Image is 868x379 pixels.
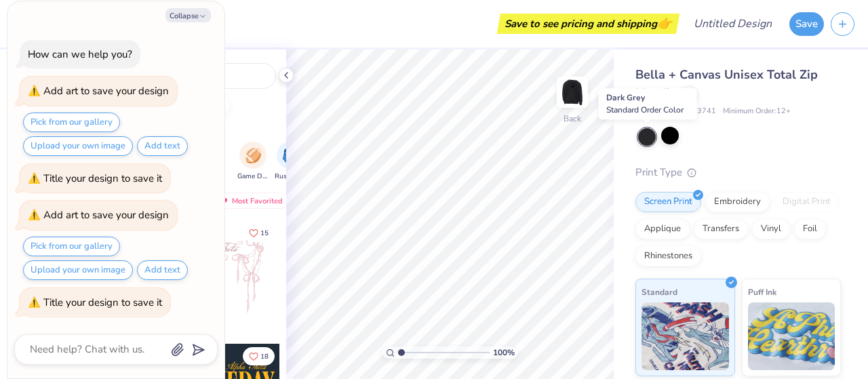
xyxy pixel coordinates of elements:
[635,165,841,180] div: Print Type
[275,172,306,182] span: Rush & Bid
[789,12,824,36] button: Save
[43,296,162,309] div: Title your design to save it
[559,79,586,106] img: Back
[137,260,188,280] button: Add text
[43,208,169,222] div: Add art to save your design
[23,237,120,256] button: Pick from our gallery
[275,142,306,182] button: filter button
[635,192,701,212] div: Screen Print
[635,246,701,266] div: Rhinestones
[237,142,269,182] div: filter for Game Day
[694,219,748,239] div: Transfers
[243,347,275,365] button: Like
[794,219,826,239] div: Foil
[245,148,261,163] img: Game Day Image
[28,47,132,61] div: How can we help you?
[748,302,835,370] img: Puff Ink
[500,14,676,34] div: Save to see pricing and shipping
[683,10,783,37] input: Untitled Design
[23,260,133,280] button: Upload your own image
[275,142,306,182] div: filter for Rush & Bid
[705,192,770,212] div: Embroidery
[635,66,818,101] span: Bella + Canvas Unisex Total Zip Hoodie
[748,285,776,299] span: Puff Ink
[23,136,133,156] button: Upload your own image
[165,8,211,22] button: Collapse
[243,224,275,242] button: Like
[493,346,515,359] span: 100 %
[237,142,269,182] button: filter button
[43,172,162,185] div: Title your design to save it
[237,172,269,182] span: Game Day
[692,106,716,117] span: # 3741
[564,113,581,125] div: Back
[23,113,120,132] button: Pick from our gallery
[635,219,690,239] div: Applique
[642,285,677,299] span: Standard
[260,353,269,360] span: 18
[752,219,790,239] div: Vinyl
[260,230,269,237] span: 15
[774,192,840,212] div: Digital Print
[642,302,729,370] img: Standard
[599,88,697,119] div: Dark Grey
[657,15,672,31] span: 👉
[606,104,684,115] span: Standard Order Color
[283,148,298,163] img: Rush & Bid Image
[212,193,289,209] div: Most Favorited
[137,136,188,156] button: Add text
[723,106,791,117] span: Minimum Order: 12 +
[43,84,169,98] div: Add art to save your design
